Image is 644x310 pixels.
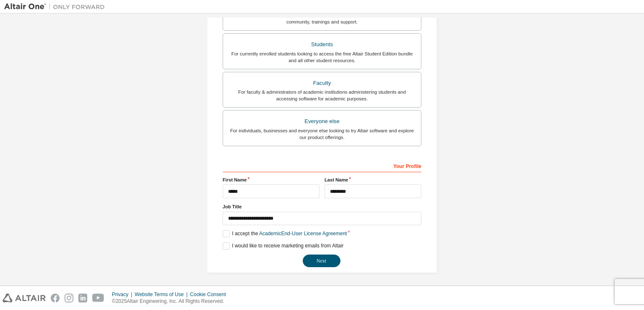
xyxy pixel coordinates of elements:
[135,291,190,298] div: Website Terms of Use
[228,50,416,64] div: For currently enrolled students looking to access the free Altair Student Edition bundle and all ...
[228,77,416,89] div: Faculty
[303,255,340,267] button: Next
[92,294,104,302] img: youtube.svg
[325,176,421,183] label: Last Name
[3,294,46,302] img: altair_logo.svg
[51,294,60,302] img: facebook.svg
[4,3,109,11] img: Altair One
[223,176,319,183] label: First Name
[65,294,73,302] img: instagram.svg
[78,294,87,302] img: linkedin.svg
[228,39,416,50] div: Students
[223,159,421,172] div: Your Profile
[223,230,347,237] label: I accept the
[112,291,135,298] div: Privacy
[112,298,231,305] p: © 2025 Altair Engineering, Inc. All Rights Reserved.
[228,127,416,141] div: For individuals, businesses and everyone else looking to try Altair software and explore our prod...
[228,116,416,127] div: Everyone else
[190,291,231,298] div: Cookie Consent
[223,242,343,250] label: I would like to receive marketing emails from Altair
[228,12,416,25] div: For existing customers looking to access software downloads, HPC resources, community, trainings ...
[259,231,347,236] a: Academic End-User License Agreement
[223,203,421,210] label: Job Title
[228,89,416,102] div: For faculty & administrators of academic institutions administering students and accessing softwa...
